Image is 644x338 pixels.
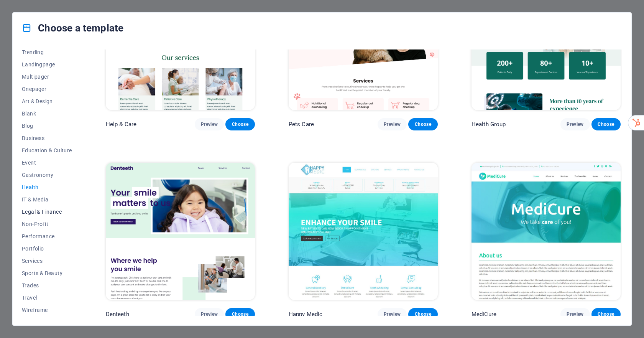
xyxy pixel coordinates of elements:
[22,49,72,55] span: Trending
[591,308,621,320] button: Choose
[22,160,72,166] span: Event
[22,279,72,292] button: Trades
[22,193,72,206] button: IT & Media
[22,144,72,157] button: Education & Culture
[22,292,72,304] button: Travel
[22,255,72,267] button: Services
[22,83,72,95] button: Onepager
[22,58,72,71] button: Landingpage
[22,270,72,276] span: Sports & Beauty
[22,61,72,68] span: Landingpage
[22,196,72,203] span: IT & Media
[22,132,72,144] button: Business
[289,163,438,300] img: Happy Medic
[591,118,621,130] button: Choose
[408,118,437,130] button: Choose
[201,121,218,127] span: Preview
[472,120,506,128] p: Health Group
[567,311,583,317] span: Preview
[378,308,407,320] button: Preview
[22,120,72,132] button: Blog
[22,218,72,230] button: Non-Profit
[225,118,255,130] button: Choose
[225,308,255,320] button: Choose
[384,121,401,127] span: Preview
[22,110,72,117] span: Blank
[195,118,224,130] button: Preview
[22,304,72,316] button: Wireframe
[201,311,218,317] span: Preview
[22,74,72,80] span: Multipager
[22,184,72,190] span: Health
[22,46,72,58] button: Trending
[22,22,123,34] h4: Choose a template
[22,107,72,120] button: Blank
[106,310,129,318] p: Denteeth
[598,121,614,127] span: Choose
[414,121,431,127] span: Choose
[22,172,72,178] span: Gastronomy
[22,258,72,264] span: Services
[560,308,590,320] button: Preview
[378,118,407,130] button: Preview
[232,121,248,127] span: Choose
[22,242,72,255] button: Portfolio
[560,118,590,130] button: Preview
[289,310,323,318] p: Happy Medic
[414,311,431,317] span: Choose
[22,147,72,153] span: Education & Culture
[106,163,255,300] img: Denteeth
[22,209,72,215] span: Legal & Finance
[22,71,72,83] button: Multipager
[567,121,583,127] span: Preview
[195,308,224,320] button: Preview
[22,295,72,301] span: Travel
[598,311,614,317] span: Choose
[22,157,72,169] button: Event
[22,169,72,181] button: Gastronomy
[22,307,72,313] span: Wireframe
[106,120,137,128] p: Help & Care
[22,181,72,193] button: Health
[22,206,72,218] button: Legal & Finance
[22,123,72,129] span: Blog
[384,311,401,317] span: Preview
[408,308,437,320] button: Choose
[472,163,621,300] img: MediCure
[22,282,72,289] span: Trades
[22,95,72,107] button: Art & Design
[22,233,72,239] span: Performance
[22,246,72,252] span: Portfolio
[22,267,72,279] button: Sports & Beauty
[232,311,248,317] span: Choose
[22,221,72,227] span: Non-Profit
[22,135,72,141] span: Business
[22,86,72,92] span: Onepager
[289,120,314,128] p: Pets Care
[22,98,72,104] span: Art & Design
[472,310,496,318] p: MediCure
[22,230,72,242] button: Performance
